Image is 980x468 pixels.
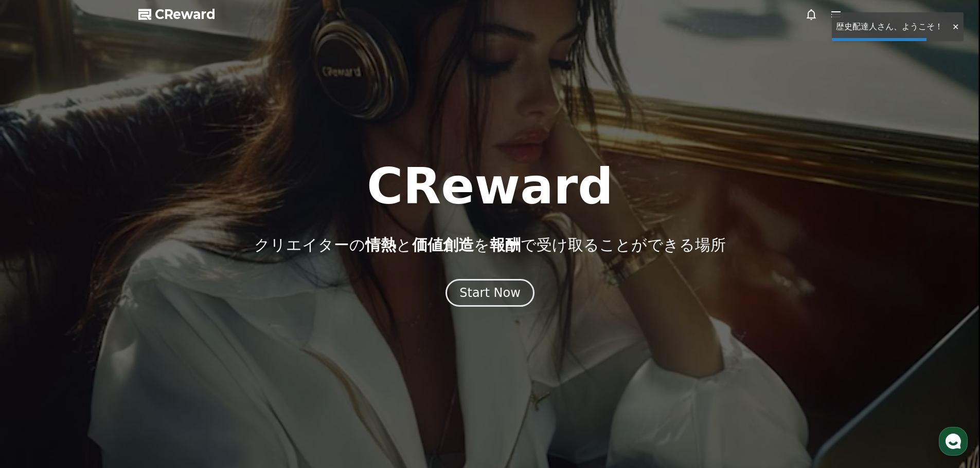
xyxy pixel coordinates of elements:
span: CReward [155,6,216,23]
h1: CReward [367,162,613,211]
span: 情熱 [365,236,396,254]
a: Start Now [446,289,534,299]
a: CReward [138,6,216,23]
p: クリエイターの と を で受け取ることができる場所 [254,236,726,254]
button: Start Now [446,279,534,307]
span: 報酬 [490,236,521,254]
div: Start Now [459,285,521,301]
span: 価値創造 [412,236,474,254]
